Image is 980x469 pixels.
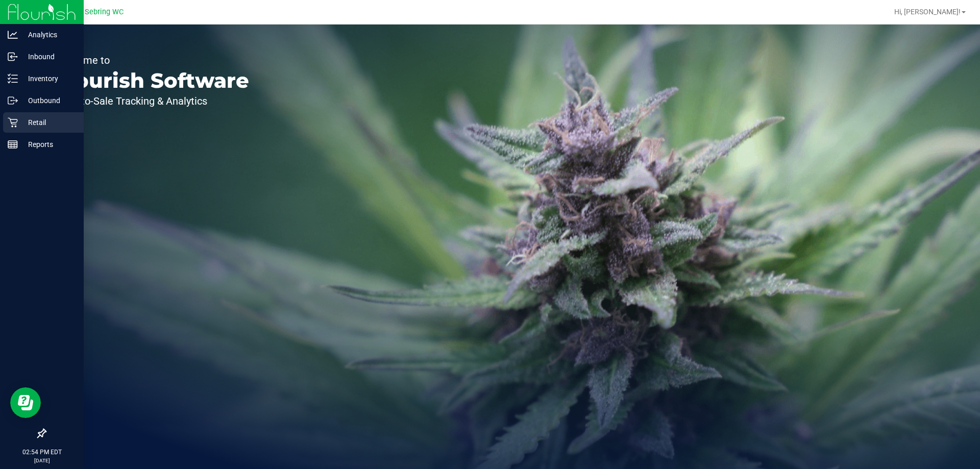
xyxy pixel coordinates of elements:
[55,70,249,91] p: Flourish Software
[18,94,79,107] p: Outbound
[8,73,18,84] inline-svg: Inventory
[8,95,18,106] inline-svg: Outbound
[5,448,79,457] p: 02:54 PM EDT
[8,52,18,62] inline-svg: Inbound
[55,96,249,106] p: Seed-to-Sale Tracking & Analytics
[18,138,79,151] p: Reports
[85,8,124,16] span: Sebring WC
[10,387,41,418] iframe: Resource center
[8,139,18,150] inline-svg: Reports
[18,51,79,63] p: Inbound
[8,117,18,128] inline-svg: Retail
[18,116,79,129] p: Retail
[18,29,79,41] p: Analytics
[894,8,961,16] span: Hi, [PERSON_NAME]!
[8,30,18,40] inline-svg: Analytics
[18,72,79,85] p: Inventory
[55,55,249,65] p: Welcome to
[5,457,79,464] p: [DATE]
